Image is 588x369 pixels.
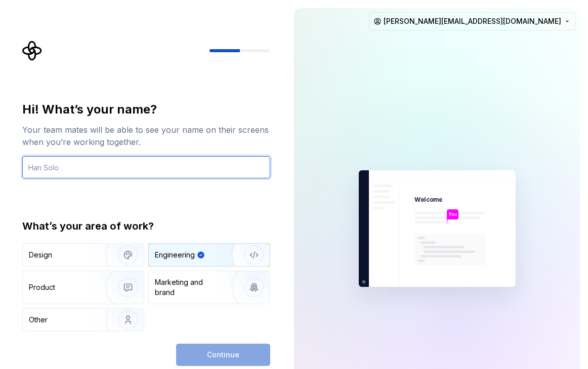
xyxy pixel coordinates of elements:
[22,219,270,233] div: What’s your area of work?
[369,12,576,30] button: [PERSON_NAME][EMAIL_ADDRESS][DOMAIN_NAME]
[155,250,195,260] div: Engineering
[22,124,270,148] div: Your team mates will be able to see your name on their screens when you’re working together.
[414,196,442,204] p: Welcome
[29,282,55,292] div: Product
[22,156,270,178] input: Han Solo
[384,16,561,26] span: [PERSON_NAME][EMAIL_ADDRESS][DOMAIN_NAME]
[29,250,52,260] div: Design
[449,211,456,217] p: You
[155,277,223,298] div: Marketing and brand
[22,101,270,118] div: Hi! What’s your name?
[29,315,48,325] div: Other
[22,41,43,61] svg: Supernova Logo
